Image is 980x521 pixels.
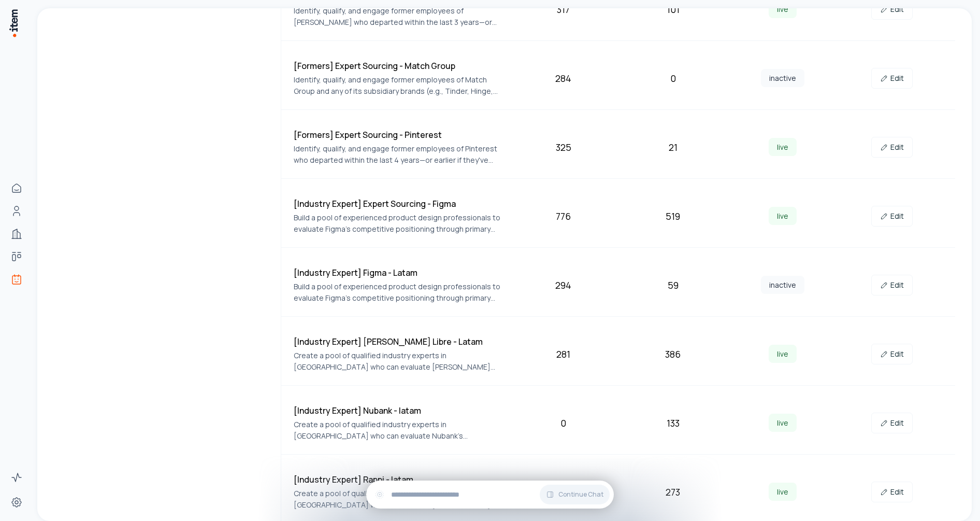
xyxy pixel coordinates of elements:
p: Build a pool of experienced product design professionals to evaluate Figma's competitive position... [294,212,505,235]
img: Item Brain Logo [8,8,19,38]
a: Edit [871,275,913,295]
div: 0 [513,416,614,430]
span: inactive [761,69,804,87]
a: Edit [871,206,913,227]
span: live [769,483,797,501]
span: inactive [761,276,804,294]
a: Deals [6,246,27,267]
a: Agents [6,269,27,290]
a: Companies [6,223,27,244]
span: live [769,138,797,156]
div: 776 [513,209,614,223]
div: Continue Chat [366,481,614,509]
h4: [Formers] Expert Sourcing - Match Group [294,60,505,72]
a: People [6,201,27,221]
p: Identify, qualify, and engage former employees of Match Group and any of its subsidiary brands (e... [294,74,505,97]
h4: [Industry Expert] Expert Sourcing - Figma [294,198,505,210]
a: Edit [871,137,913,158]
div: 0 [623,71,724,86]
a: Edit [871,413,913,433]
div: 59 [623,278,724,292]
a: Edit [871,482,913,502]
p: Create a pool of qualified industry experts in [GEOGRAPHIC_DATA] who can evaluate [PERSON_NAME] L... [294,350,505,373]
div: 281 [513,347,614,361]
span: live [769,414,797,432]
h4: [Industry Expert] Nubank - latam [294,404,505,417]
div: 284 [513,71,614,86]
div: 519 [623,209,724,223]
div: 294 [513,278,614,292]
div: 325 [513,140,614,154]
h4: [Formers] Expert Sourcing - Pinterest [294,129,505,141]
p: Create a pool of qualified industry experts in [GEOGRAPHIC_DATA] who can evaluate Nubank's compet... [294,419,505,442]
button: Continue Chat [540,485,610,504]
span: Continue Chat [558,490,603,499]
div: 133 [623,416,724,430]
div: 101 [623,2,724,17]
span: live [769,207,797,225]
h4: [Industry Expert] Rappi - latam [294,473,505,486]
p: Create a pool of qualified industry experts in [GEOGRAPHIC_DATA] who can evaluate [PERSON_NAME]'s... [294,488,505,511]
span: live [769,345,797,363]
a: Edit [871,344,913,364]
div: 21 [623,140,724,154]
p: Build a pool of experienced product design professionals to evaluate Figma's competitive position... [294,281,505,304]
a: Home [6,178,27,199]
div: 273 [623,485,724,499]
div: 386 [623,347,724,361]
div: 317 [513,2,614,17]
p: Identify, qualify, and engage former employees of [PERSON_NAME] who departed within the last 3 ye... [294,5,505,28]
h4: [Industry Expert] [PERSON_NAME] Libre - Latam [294,335,505,348]
h4: [Industry Expert] Figma - Latam [294,266,505,279]
a: Settings [6,492,27,513]
a: Edit [871,68,913,89]
p: Identify, qualify, and engage former employees of Pinterest who departed within the last 4 years—... [294,143,505,166]
a: Activity [6,467,27,488]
